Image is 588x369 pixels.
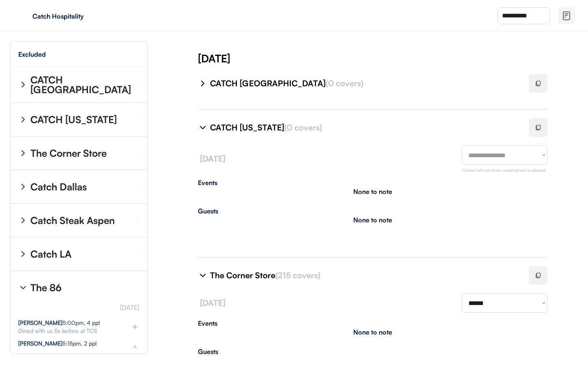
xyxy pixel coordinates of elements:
font: [DATE] [200,298,225,308]
img: chevron-right%20%281%29.svg [18,283,28,292]
div: CATCH [GEOGRAPHIC_DATA] [30,75,132,94]
div: Guests [198,348,547,355]
font: [DATE] [120,303,139,311]
div: Guests [198,208,547,214]
font: (0 covers) [284,122,322,132]
div: None to note [353,188,392,195]
img: chevron-right%20%281%29.svg [18,148,28,158]
img: chevron-right%20%281%29.svg [18,182,28,192]
div: 5:15pm, 2 ppl [18,341,97,346]
img: chevron-right%20%281%29.svg [198,123,208,132]
div: Events [198,320,547,326]
strong: [PERSON_NAME] [18,340,62,347]
div: None to note [353,329,392,335]
div: Excluded [18,51,46,58]
div: CATCH [GEOGRAPHIC_DATA] [210,78,519,89]
div: Catch Hospitality [32,13,135,19]
div: The 86 [30,283,62,292]
font: (215 covers) [275,270,320,280]
img: chevron-right%20%281%29.svg [198,79,208,88]
div: None to note [353,217,392,223]
div: [DATE] [198,51,588,66]
strong: [PERSON_NAME] [18,319,62,326]
div: CATCH [US_STATE] [210,122,519,133]
div: Catch Steak Aspen [30,215,115,225]
div: Catch Dallas [30,182,87,192]
div: The Corner Store [30,148,107,158]
img: chevron-right%20%281%29.svg [18,249,28,259]
img: yH5BAEAAAAALAAAAAABAAEAAAIBRAA7 [16,9,29,22]
div: Dined with us 5x before at TCS [18,328,118,334]
div: CATCH [US_STATE] [30,115,117,124]
font: *Covers will not show unless service is selected [461,168,545,173]
div: The Corner Store [210,270,519,281]
div: 5:00pm, 4 ppl [18,320,100,326]
font: (0 covers) [326,78,363,88]
img: plus%20%281%29.svg [131,323,139,331]
img: chevron-right%20%281%29.svg [18,115,28,124]
font: [DATE] [200,154,225,164]
img: chevron-right%20%281%29.svg [18,215,28,225]
div: Events [198,179,547,186]
img: chevron-right%20%281%29.svg [198,271,208,280]
div: Catch LA [30,249,71,259]
img: chevron-right%20%281%29.svg [18,80,28,90]
img: plus%20%281%29.svg [131,343,139,352]
img: file-02.svg [562,11,571,21]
